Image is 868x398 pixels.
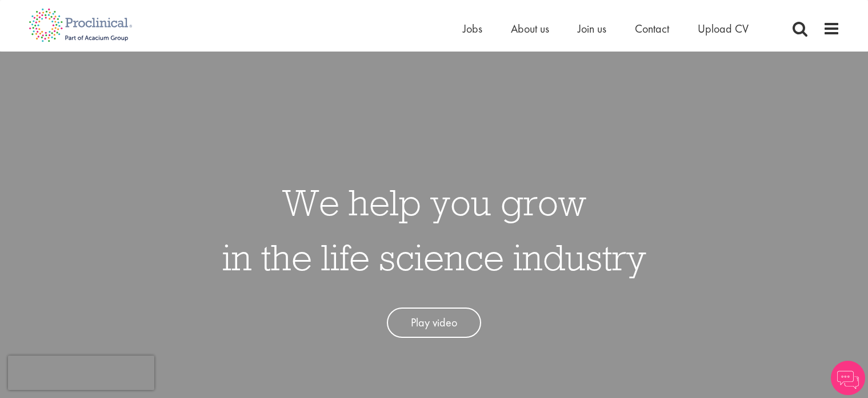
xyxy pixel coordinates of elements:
[635,21,669,36] a: Contact
[831,361,865,395] img: Chatbot
[222,175,646,285] h1: We help you grow in the life science industry
[387,308,481,338] a: Play video
[463,21,482,36] a: Jobs
[698,21,749,36] a: Upload CV
[578,21,606,36] a: Join us
[511,21,549,36] a: About us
